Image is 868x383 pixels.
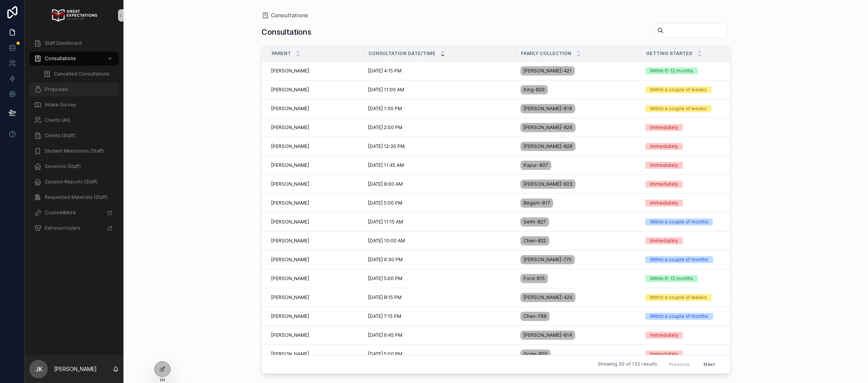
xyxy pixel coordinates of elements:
[368,275,402,282] span: [DATE] 5:00 PM
[271,257,309,263] span: [PERSON_NAME]
[368,106,402,112] span: [DATE] 1:30 PM
[520,291,636,304] a: [PERSON_NAME]-429
[368,162,404,168] span: [DATE] 11:45 AM
[368,143,405,150] span: [DATE] 12:30 PM
[45,148,104,154] span: Student Milestones (Staff)
[45,55,76,62] span: Consultations
[524,143,572,150] span: [PERSON_NAME]-828
[524,294,572,301] span: [PERSON_NAME]-429
[645,351,737,358] a: Immediately
[271,313,309,319] span: [PERSON_NAME]
[524,87,545,93] span: King-829
[645,237,737,244] a: Immediately
[271,200,309,206] span: [PERSON_NAME]
[262,12,308,19] a: Consultations
[271,68,309,74] span: [PERSON_NAME]
[645,275,737,282] a: Within 6-12 months
[368,106,511,112] a: [DATE] 1:30 PM
[368,181,511,187] a: [DATE] 8:00 AM
[368,50,436,57] span: Consultation Date/Time
[524,68,572,74] span: [PERSON_NAME]-421
[45,225,80,231] span: Extracurriculars
[29,113,119,127] a: Clients (All)
[650,143,678,150] div: Immediately
[272,50,291,57] span: Parent
[520,329,636,341] a: [PERSON_NAME]-814
[645,67,737,74] a: Within 6-12 months
[368,332,511,338] a: [DATE] 6:45 PM
[524,200,550,206] span: Begum-817
[368,238,511,244] a: [DATE] 10:00 AM
[524,257,572,263] span: [PERSON_NAME]-775
[650,218,708,225] div: Within a couple of months
[520,348,636,360] a: Gode-820
[45,102,76,108] span: Intake Survey
[271,181,359,187] a: [PERSON_NAME]
[271,219,359,225] a: [PERSON_NAME]
[524,219,546,225] span: Sethi-827
[645,332,737,339] a: Immediately
[368,68,511,74] a: [DATE] 4:15 PM
[645,200,737,207] a: Immediately
[524,106,572,112] span: [PERSON_NAME]-818
[368,294,402,301] span: [DATE] 8:15 PM
[646,50,692,57] span: Getting Started
[524,313,547,319] span: Chen-788
[271,257,359,263] a: [PERSON_NAME]
[645,105,737,112] a: Within a couple of weeks
[520,121,636,134] a: [PERSON_NAME]-826
[368,313,511,319] a: [DATE] 7:15 PM
[262,27,311,37] h1: Consultations
[650,237,678,244] div: Immediately
[650,332,678,339] div: Immediately
[271,143,359,150] a: [PERSON_NAME]
[45,210,76,216] span: CounselMore
[271,12,308,19] span: Consultations
[29,144,119,158] a: Student Milestones (Staff)
[520,159,636,171] a: Kapur-807
[521,50,571,57] span: Family collection
[645,256,737,263] a: Within a couple of months
[29,206,119,220] a: CounselMore
[271,106,309,112] span: [PERSON_NAME]
[520,140,636,153] a: [PERSON_NAME]-828
[520,216,636,228] a: Sethi-827
[645,124,737,131] a: Immediately
[368,257,403,263] span: [DATE] 6:30 PM
[271,294,309,301] span: [PERSON_NAME]
[29,52,119,66] a: Consultations
[368,200,402,206] span: [DATE] 5:00 PM
[645,86,737,93] a: Within a couple of weeks
[45,194,107,200] span: Requested Materials (Staff)
[650,294,707,301] div: Within a couple of weeks
[645,181,737,188] a: Immediately
[271,124,309,131] span: [PERSON_NAME]
[524,238,546,244] span: Chen-822
[271,351,309,357] span: [PERSON_NAME]
[45,163,81,170] span: Sessions (Staff)
[368,124,402,131] span: [DATE] 2:00 PM
[29,175,119,189] a: Session Reports (Staff)
[368,200,511,206] a: [DATE] 5:00 PM
[25,31,123,245] div: scrollable content
[271,124,359,131] a: [PERSON_NAME]
[271,351,359,357] a: [PERSON_NAME]
[520,178,636,190] a: [PERSON_NAME]-823
[29,190,119,204] a: Requested Materials (Staff)
[520,310,636,323] a: Chen-788
[368,124,511,131] a: [DATE] 2:00 PM
[524,332,572,338] span: [PERSON_NAME]-814
[51,9,97,22] img: App logo
[45,86,68,92] span: Proposals
[645,162,737,169] a: Immediately
[271,275,359,282] a: [PERSON_NAME]
[650,275,693,282] div: Within 6-12 months
[368,238,405,244] span: [DATE] 10:00 AM
[524,351,547,357] span: Gode-820
[368,294,511,301] a: [DATE] 8:15 PM
[271,313,359,319] a: [PERSON_NAME]
[368,143,511,150] a: [DATE] 12:30 PM
[368,351,402,357] span: [DATE] 5:00 PM
[650,200,678,207] div: Immediately
[645,143,737,150] a: Immediately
